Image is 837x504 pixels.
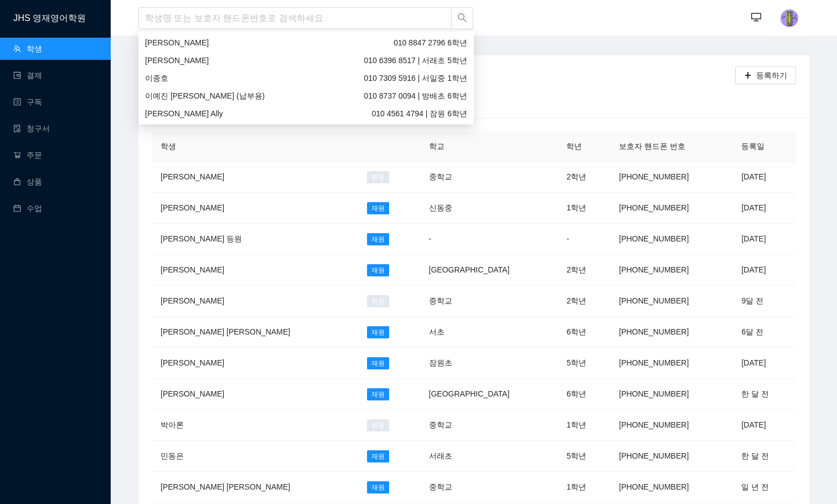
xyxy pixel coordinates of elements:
[610,472,732,503] td: [PHONE_NUMBER]
[364,72,467,84] span: | 서일중 1학년
[610,224,732,255] td: [PHONE_NUMBER]
[420,162,558,193] td: 중학교
[152,441,358,472] td: 민동은
[420,193,558,224] td: 신동중
[732,286,796,317] td: 9달 전
[371,109,423,118] span: 010 4561 4794
[557,193,610,224] td: 1학년
[13,124,50,133] a: file-done청구서
[145,91,265,100] span: 이예진 [PERSON_NAME] (납부용)
[610,286,732,317] td: [PHONE_NUMBER]
[152,286,358,317] td: [PERSON_NAME]
[394,37,467,49] span: 6학년
[610,379,732,410] td: [PHONE_NUMBER]
[732,193,796,224] td: [DATE]
[152,255,358,286] td: [PERSON_NAME]
[744,71,752,80] span: plus
[557,162,610,193] td: 2학년
[152,131,358,162] th: 학생
[152,410,358,441] td: 박아론
[420,472,558,503] td: 중학교
[557,441,610,472] td: 5학년
[367,264,389,276] span: 재원
[145,38,209,47] span: [PERSON_NAME]
[732,379,796,410] td: 한 달 전
[610,255,732,286] td: [PHONE_NUMBER]
[367,419,389,431] span: 퇴원
[451,7,473,29] button: search
[732,348,796,379] td: [DATE]
[367,233,389,245] span: 재원
[145,74,168,83] span: 이종호
[557,317,610,348] td: 6학년
[367,481,389,493] span: 재원
[732,317,796,348] td: 6달 전
[152,317,358,348] td: [PERSON_NAME] [PERSON_NAME]
[457,13,467,24] span: search
[732,255,796,286] td: [DATE]
[152,348,358,379] td: [PERSON_NAME]
[610,162,732,193] td: [PHONE_NUMBER]
[13,97,42,106] a: profile구독
[557,472,610,503] td: 1학년
[152,472,358,503] td: [PERSON_NAME] [PERSON_NAME]
[732,224,796,255] td: [DATE]
[420,379,558,410] td: [GEOGRAPHIC_DATA]
[13,177,42,186] a: shopping상품
[364,90,467,102] span: | 방배초 6학년
[420,131,558,162] th: 학교
[610,131,732,162] th: 보호자 핸드폰 번호
[152,224,358,255] td: [PERSON_NAME] 등원
[781,9,798,27] img: photo.jpg
[13,204,42,213] a: calendar수업
[756,69,787,81] span: 등록하기
[557,286,610,317] td: 2학년
[732,441,796,472] td: 한 달 전
[367,202,389,214] span: 재원
[152,193,358,224] td: [PERSON_NAME]
[420,348,558,379] td: 잠원초
[367,388,389,400] span: 재원
[420,410,558,441] td: 중학교
[557,379,610,410] td: 6학년
[732,162,796,193] td: [DATE]
[732,410,796,441] td: [DATE]
[13,151,42,160] a: shopping-cart주문
[364,54,467,66] span: | 서래초 5학년
[367,357,389,369] span: 재원
[745,7,767,29] button: desktop
[364,56,415,65] span: 010 6396 8517
[557,224,610,255] td: -
[420,441,558,472] td: 서래초
[610,348,732,379] td: [PHONE_NUMBER]
[371,107,467,120] span: | 잠원 6학년
[557,131,610,162] th: 학년
[610,410,732,441] td: [PHONE_NUMBER]
[557,348,610,379] td: 5학년
[13,44,42,53] a: team학생
[367,171,389,183] span: 퇴원
[557,410,610,441] td: 1학년
[364,74,415,83] span: 010 7309 5916
[152,379,358,410] td: [PERSON_NAME]
[557,255,610,286] td: 2학년
[145,109,223,118] span: [PERSON_NAME] Ally
[13,71,42,80] a: wallet결제
[751,12,761,24] span: desktop
[138,7,452,29] input: 학생명 또는 보호자 핸드폰번호로 검색하세요
[735,66,796,84] button: plus등록하기
[420,224,558,255] td: -
[420,286,558,317] td: 중학교
[420,255,558,286] td: [GEOGRAPHIC_DATA]
[610,193,732,224] td: [PHONE_NUMBER]
[420,317,558,348] td: 서초
[610,317,732,348] td: [PHONE_NUMBER]
[394,38,445,47] span: 010 8847 2796
[367,295,389,307] span: 퇴원
[364,91,415,100] span: 010 8737 0094
[732,131,796,162] th: 등록일
[367,450,389,462] span: 재원
[152,162,358,193] td: [PERSON_NAME]
[732,472,796,503] td: 일 년 전
[367,326,389,338] span: 재원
